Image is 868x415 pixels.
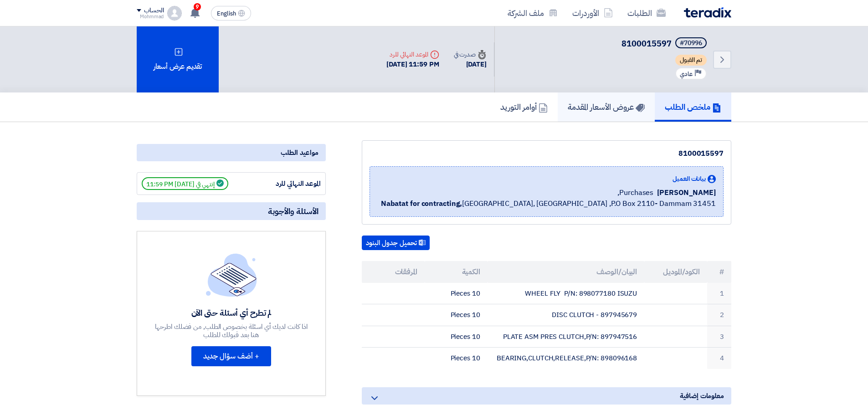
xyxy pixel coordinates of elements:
[268,206,318,216] span: الأسئلة والأجوبة
[620,2,673,24] a: الطلبات
[490,92,558,122] a: أوامر التوريد
[370,148,724,159] div: 8100015597
[137,26,219,92] div: تقديم عرض أسعار
[707,348,731,369] td: 4
[680,391,724,401] span: معلومات إضافية
[144,7,164,15] div: الحساب
[665,102,721,112] h5: ملخص الطلب
[425,348,488,369] td: 10 Pieces
[644,261,707,283] th: الكود/الموديل
[206,253,257,296] img: empty_state_list.svg
[673,174,706,184] span: بيانات العميل
[680,40,702,46] div: #70996
[617,187,653,198] span: Purchases,
[211,6,251,20] button: English
[488,304,645,326] td: DISC CLUTCH - 897945679
[217,10,236,17] span: English
[386,59,439,70] div: [DATE] 11:59 PM
[454,59,487,70] div: [DATE]
[425,304,488,326] td: 10 Pieces
[137,14,164,19] div: Mohmmad
[425,326,488,348] td: 10 Pieces
[154,323,309,339] div: اذا كانت لديك أي اسئلة بخصوص الطلب, من فضلك اطرحها هنا بعد قبولك للطلب
[154,307,309,318] div: لم تطرح أي أسئلة حتى الآن
[167,6,182,20] img: profile_test.png
[621,37,672,50] span: 8100015597
[655,92,731,122] a: ملخص الطلب
[500,102,548,112] h5: أوامر التوريد
[675,55,707,66] span: تم القبول
[657,187,716,198] span: [PERSON_NAME]
[707,304,731,326] td: 2
[386,50,439,59] div: الموعد النهائي للرد
[488,283,645,304] td: WHEEL FLY P/N: 898077180 ISUZU
[194,3,201,10] span: 9
[381,198,462,209] b: Nabatat for contracting,
[488,261,645,283] th: البيان/الوصف
[425,261,488,283] th: الكمية
[565,2,620,24] a: الأوردرات
[558,92,655,122] a: عروض الأسعار المقدمة
[500,2,565,24] a: ملف الشركة
[707,326,731,348] td: 3
[680,70,693,78] span: عادي
[488,348,645,369] td: BEARING,CLUTCH,RELEASE,P/N: 898096168
[707,261,731,283] th: #
[684,7,731,18] img: Teradix logo
[488,326,645,348] td: PLATE ASM PRES CLUTCH,P/N: 897947516
[381,198,716,209] span: [GEOGRAPHIC_DATA], [GEOGRAPHIC_DATA] ,P.O Box 2110- Dammam 31451
[425,283,488,304] td: 10 Pieces
[362,261,425,283] th: المرفقات
[454,50,487,59] div: صدرت في
[252,179,321,189] div: الموعد النهائي للرد
[137,144,326,161] div: مواعيد الطلب
[568,102,645,112] h5: عروض الأسعار المقدمة
[621,37,709,50] h5: 8100015597
[362,236,430,250] button: تحميل جدول البنود
[191,346,271,366] button: + أضف سؤال جديد
[142,177,228,190] span: إنتهي في [DATE] 11:59 PM
[707,283,731,304] td: 1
